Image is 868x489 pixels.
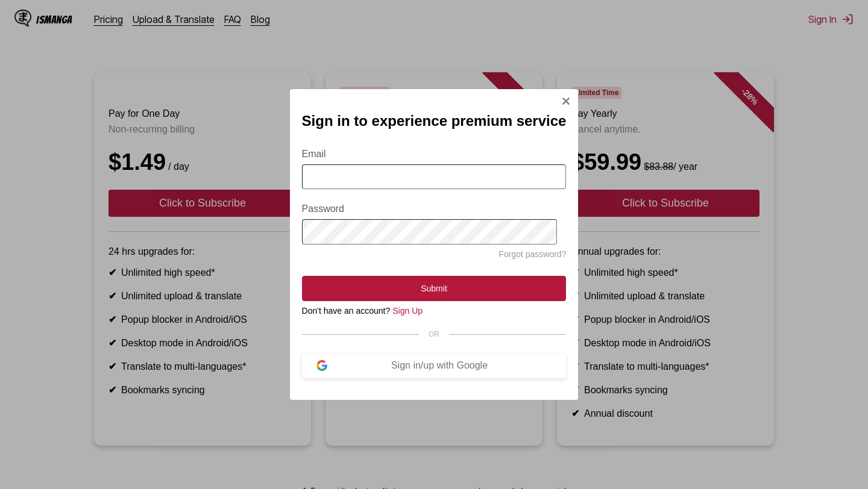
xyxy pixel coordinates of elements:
[302,276,567,301] button: Submit
[302,204,567,214] label: Password
[561,96,571,106] img: Close
[316,360,327,371] img: google-logo
[302,149,567,160] label: Email
[302,306,567,316] div: Don't have an account?
[290,89,579,400] div: Sign In Modal
[302,330,567,338] div: OR
[498,249,566,259] a: Forgot password?
[302,353,567,378] button: Sign in/up with Google
[392,306,423,316] a: Sign Up
[327,360,552,371] div: Sign in/up with Google
[302,113,567,129] h2: Sign in to experience premium service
